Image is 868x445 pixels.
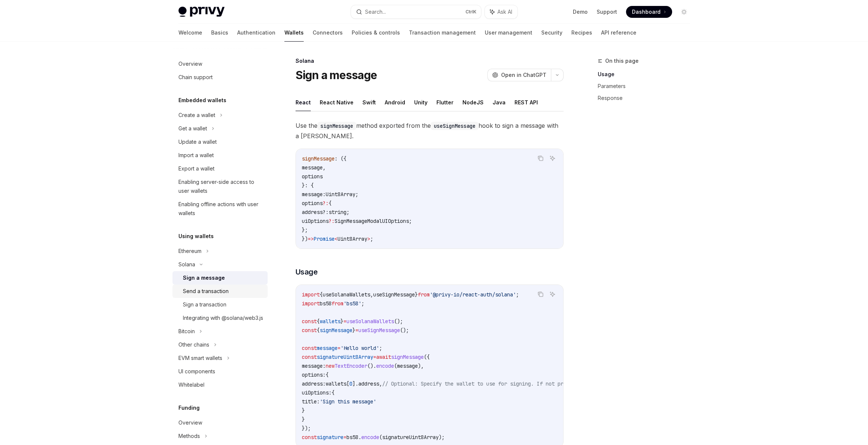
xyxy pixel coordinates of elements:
[536,289,545,299] button: Copy the contents from the code block
[296,94,311,111] button: React
[302,227,308,233] span: };
[382,434,439,441] span: signatureUint8Array
[379,434,382,441] span: (
[597,8,617,16] a: Support
[367,363,376,369] span: ().
[485,5,517,19] button: Ask AI
[394,318,403,325] span: ();
[178,59,202,68] div: Overview
[302,300,320,307] span: import
[501,71,546,79] span: Open in ChatGPT
[178,354,222,363] div: EVM smart wallets
[516,291,519,298] span: ;
[367,236,370,242] span: >
[601,24,636,42] a: API reference
[178,367,215,376] div: UI components
[178,151,214,160] div: Import a wallet
[172,198,268,220] a: Enabling offline actions with user wallets
[352,380,358,387] span: ].
[376,354,391,360] span: await
[317,122,356,130] code: signMessage
[172,311,268,325] a: Integrating with @solana/web3.js
[308,236,314,242] span: =>
[172,71,268,84] a: Chain support
[598,92,696,104] a: Response
[343,318,346,325] span: =
[352,24,400,42] a: Policies & controls
[335,363,367,369] span: TextEncoder
[302,291,320,298] span: import
[351,5,481,19] button: Search...CtrlK
[302,200,323,207] span: options
[302,164,323,171] span: message
[343,300,361,307] span: 'bs58'
[431,122,478,130] code: useSignMessage
[326,363,335,369] span: new
[341,345,379,351] span: 'Hello world'
[436,94,454,111] button: Flutter
[320,398,376,405] span: 'Sign this message'
[335,236,338,242] span: <
[338,236,367,242] span: Uint8Array
[414,94,427,111] button: Unity
[329,209,346,215] span: string
[326,191,355,198] span: Uint8Array
[341,318,343,325] span: }
[379,380,382,387] span: ,
[439,434,445,441] span: );
[320,94,354,111] button: React Native
[317,327,320,334] span: {
[302,182,314,189] span: }: {
[302,191,326,198] span: message:
[598,80,696,92] a: Parameters
[352,327,355,334] span: }
[678,6,690,18] button: Toggle dark mode
[418,291,430,298] span: from
[172,271,268,285] a: Sign a message
[323,291,370,298] span: useSolanaWallets
[302,380,326,387] span: address:
[320,291,323,298] span: {
[370,236,373,242] span: ;
[178,24,202,42] a: Welcome
[349,380,352,387] span: 0
[172,416,268,429] a: Overview
[514,94,538,111] button: REST API
[211,24,228,42] a: Basics
[172,162,268,175] a: Export a wallet
[430,291,516,298] span: '@privy-io/react-auth/solana'
[361,300,364,307] span: ;
[355,327,358,334] span: =
[343,434,346,441] span: =
[302,371,326,378] span: options:
[172,378,268,392] a: Whitelabel
[178,124,207,133] div: Get a wallet
[320,327,352,334] span: signMessage
[329,218,335,224] span: ?:
[317,434,343,441] span: signature
[358,327,400,334] span: useSignMessage
[376,363,394,369] span: encode
[373,354,376,360] span: =
[296,57,564,65] div: Solana
[178,380,204,389] div: Whitelabel
[317,345,338,351] span: message
[323,164,326,171] span: ,
[313,24,343,42] a: Connectors
[370,291,373,298] span: ,
[346,209,349,215] span: ;
[178,432,200,441] div: Methods
[409,24,476,42] a: Transaction management
[536,153,545,163] button: Copy the contents from the code block
[409,218,412,224] span: ;
[338,345,341,351] span: =
[178,340,209,349] div: Other chains
[302,318,317,325] span: const
[183,300,226,309] div: Sign a transaction
[302,398,320,405] span: title:
[373,291,415,298] span: useSignMessage
[400,327,409,334] span: ();
[302,209,326,215] span: address?
[237,24,275,42] a: Authentication
[178,96,226,105] h5: Embedded wallets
